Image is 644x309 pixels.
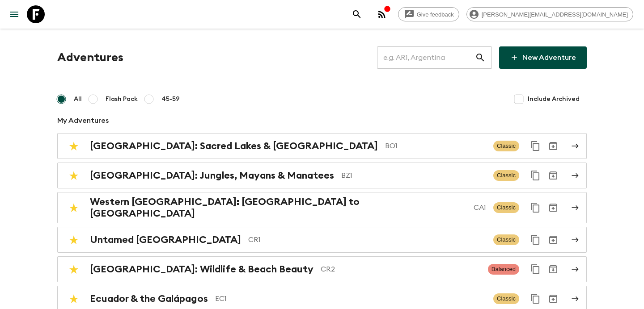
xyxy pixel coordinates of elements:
p: BO1 [385,141,486,151]
span: Classic [493,234,519,245]
button: Archive [544,167,562,184]
button: Archive [544,290,562,308]
span: All [74,95,82,104]
p: CR2 [321,264,481,275]
a: [GEOGRAPHIC_DATA]: Sacred Lakes & [GEOGRAPHIC_DATA]BO1ClassicDuplicate for 45-59Archive [57,133,587,159]
button: Duplicate for 45-59 [526,290,544,308]
span: [PERSON_NAME][EMAIL_ADDRESS][DOMAIN_NAME] [477,11,633,18]
h2: Untamed [GEOGRAPHIC_DATA] [90,234,241,246]
span: Classic [493,170,519,181]
button: Archive [544,231,562,249]
h2: Western [GEOGRAPHIC_DATA]: [GEOGRAPHIC_DATA] to [GEOGRAPHIC_DATA] [90,196,466,219]
span: Balanced [488,264,519,275]
button: Duplicate for 45-59 [526,167,544,184]
p: BZ1 [341,170,486,181]
span: Give feedback [412,11,459,18]
p: My Adventures [57,115,587,126]
button: Archive [544,137,562,155]
h1: Adventures [57,49,123,67]
p: CR1 [248,234,486,245]
button: Duplicate for 45-59 [526,137,544,155]
span: 45-59 [161,95,180,104]
p: CA1 [474,202,486,213]
a: [GEOGRAPHIC_DATA]: Wildlife & Beach BeautyCR2BalancedDuplicate for 45-59Archive [57,256,587,282]
a: Untamed [GEOGRAPHIC_DATA]CR1ClassicDuplicate for 45-59Archive [57,227,587,253]
h2: [GEOGRAPHIC_DATA]: Wildlife & Beach Beauty [90,263,314,275]
a: [GEOGRAPHIC_DATA]: Jungles, Mayans & ManateesBZ1ClassicDuplicate for 45-59Archive [57,163,587,188]
h2: [GEOGRAPHIC_DATA]: Sacred Lakes & [GEOGRAPHIC_DATA] [90,140,378,152]
input: e.g. AR1, Argentina [377,45,475,70]
span: Classic [493,141,519,151]
p: EC1 [215,293,486,304]
h2: [GEOGRAPHIC_DATA]: Jungles, Mayans & Manatees [90,170,334,181]
h2: Ecuador & the Galápagos [90,293,208,305]
button: Archive [544,199,562,217]
span: Include Archived [528,95,580,104]
span: Classic [493,202,519,213]
button: search adventures [348,5,366,23]
button: Duplicate for 45-59 [526,231,544,249]
span: Flash Pack [106,95,138,104]
a: New Adventure [499,46,587,69]
button: Duplicate for 45-59 [526,199,544,217]
button: Duplicate for 45-59 [526,260,544,278]
a: Give feedback [398,7,459,21]
div: [PERSON_NAME][EMAIL_ADDRESS][DOMAIN_NAME] [466,7,633,21]
button: menu [5,5,23,23]
button: Archive [544,260,562,278]
a: Western [GEOGRAPHIC_DATA]: [GEOGRAPHIC_DATA] to [GEOGRAPHIC_DATA]CA1ClassicDuplicate for 45-59Arc... [57,192,587,223]
span: Classic [493,293,519,304]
